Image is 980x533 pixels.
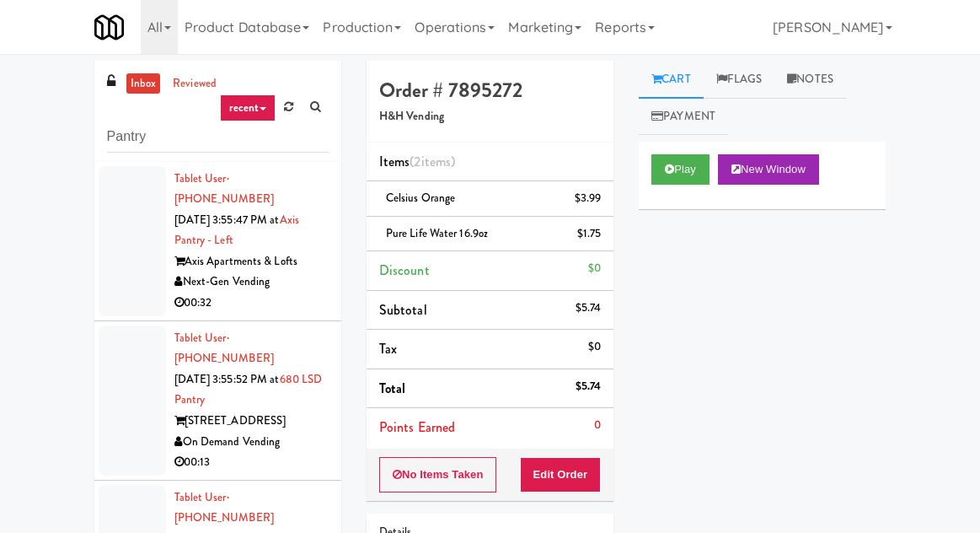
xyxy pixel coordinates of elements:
[421,152,452,171] ng-pluralize: items
[575,188,602,209] div: $3.99
[174,330,274,367] a: Tablet User· [PHONE_NUMBER]
[174,432,329,453] div: On Demand Vending
[386,190,455,206] span: Celsius Orange
[174,170,274,207] a: Tablet User· [PHONE_NUMBER]
[107,121,329,153] input: Search vision orders
[379,300,427,320] span: Subtotal
[174,371,280,387] span: [DATE] 3:55:52 PM at
[174,251,329,272] div: Axis Apartments & Lofts
[174,489,274,526] a: Tablet User· [PHONE_NUMBER]
[588,336,601,358] div: $0
[379,79,601,101] h4: Order # 7895272
[379,457,497,493] button: No Items Taken
[174,452,329,473] div: 00:13
[94,162,341,321] li: Tablet User· [PHONE_NUMBER][DATE] 3:55:47 PM atAxis Pantry - LeftAxis Apartments & LoftsNext-Gen ...
[577,223,602,245] div: $1.75
[718,154,819,185] button: New Window
[639,98,728,136] a: Payment
[379,339,397,358] span: Tax
[94,321,341,481] li: Tablet User· [PHONE_NUMBER][DATE] 3:55:52 PM at680 LSD Pantry[STREET_ADDRESS]On Demand Vending00:13
[520,457,602,493] button: Edit Order
[588,258,601,279] div: $0
[174,411,329,432] div: [STREET_ADDRESS]
[576,298,602,319] div: $5.74
[220,94,276,121] a: recent
[410,152,455,171] span: (2 )
[379,379,406,398] span: Total
[174,293,329,314] div: 00:32
[379,152,455,171] span: Items
[379,261,430,280] span: Discount
[594,415,601,436] div: 0
[94,13,124,42] img: Micromart
[379,417,455,437] span: Points Earned
[704,61,775,99] a: Flags
[639,61,704,99] a: Cart
[386,225,488,241] span: Pure Life Water 16.9oz
[651,154,710,185] button: Play
[126,73,161,94] a: inbox
[576,376,602,397] div: $5.74
[174,272,329,293] div: Next-Gen Vending
[774,61,846,99] a: Notes
[174,212,299,249] a: Axis Pantry - Left
[174,212,280,228] span: [DATE] 3:55:47 PM at
[379,110,601,123] h5: H&H Vending
[169,73,221,94] a: reviewed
